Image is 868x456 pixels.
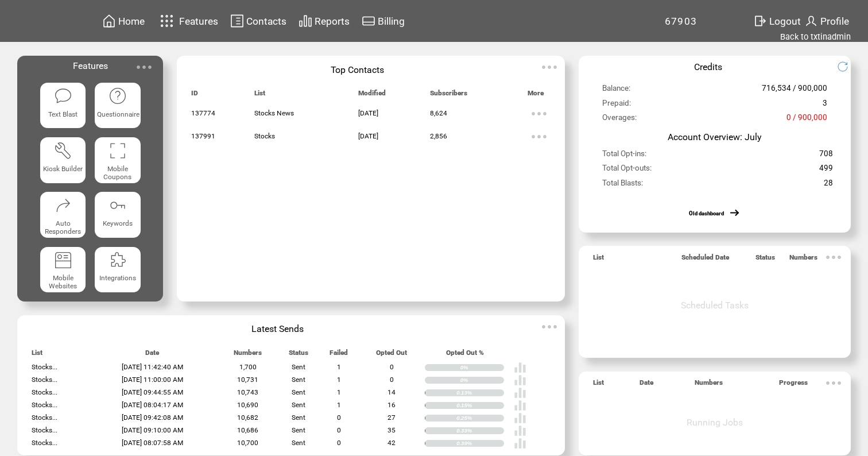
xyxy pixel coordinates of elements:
span: List [593,378,604,392]
img: integrations.svg [108,251,127,270]
span: Reports [315,16,350,27]
a: Auto Responders [40,192,86,237]
span: [DATE] 09:10:00 AM [122,426,183,434]
span: 10,686 [237,426,258,434]
div: 0.15% [456,402,503,409]
span: 716,534 / 900,000 [762,83,827,98]
span: 35 [387,426,396,434]
img: coupons.svg [108,141,127,160]
span: Auto Responders [45,219,81,235]
a: Logout [751,12,803,30]
span: Sent [292,439,305,447]
span: [DATE] 09:44:55 AM [122,388,183,396]
img: ellypsis.svg [538,56,561,79]
img: poll%20-%20white.svg [514,374,526,387]
a: Reports [297,12,351,30]
span: Opted Out [376,349,407,362]
div: 0% [460,364,504,371]
a: Mobile Websites [40,247,86,292]
span: Total Opt-ins: [602,149,646,163]
span: Stocks... [32,363,57,371]
div: 0.39% [456,440,503,447]
a: Contacts [228,12,288,30]
img: home.svg [102,14,116,28]
img: auto-responders.svg [54,196,73,215]
span: 1 [337,376,341,384]
a: Integrations [95,247,140,292]
a: Kiosk Builder [40,137,86,183]
span: 42 [387,439,396,447]
span: Keywords [103,219,133,227]
img: features.svg [157,11,177,30]
img: ellypsis.svg [133,56,156,79]
img: poll%20-%20white.svg [514,399,526,412]
span: Mobile Coupons [103,165,131,181]
span: Overages: [602,113,637,127]
span: Total Blasts: [602,178,643,192]
span: More [528,89,544,102]
span: Stocks [254,132,275,140]
span: Sent [292,414,305,422]
span: Stocks... [32,401,57,409]
span: Opted Out % [446,349,484,362]
div: 0.13% [456,389,503,396]
img: creidtcard.svg [362,14,375,28]
span: 10,731 [237,376,258,384]
span: 0 / 900,000 [786,113,827,127]
span: [DATE] 11:00:00 AM [122,376,183,384]
span: Running Jobs [687,417,743,428]
span: Prepaid: [602,98,631,113]
span: Stocks... [32,439,57,447]
span: [DATE] [358,109,378,117]
img: poll%20-%20white.svg [514,361,526,374]
span: Stocks... [32,376,57,384]
span: Billing [378,16,405,27]
span: 0 [337,439,341,447]
span: Text Blast [48,110,77,118]
span: Numbers [789,253,817,266]
span: Logout [769,16,801,27]
img: exit.svg [753,14,767,28]
span: 0 [337,426,341,434]
span: 10,690 [237,401,258,409]
span: Sent [292,401,305,409]
a: Features [155,10,220,32]
a: Profile [803,12,851,30]
img: ellypsis.svg [538,315,561,338]
span: 1 [337,388,341,396]
img: tool%201.svg [54,141,73,160]
span: Date [640,378,653,392]
span: [DATE] [358,132,378,140]
a: Keywords [95,192,140,237]
a: Text Blast [40,83,86,128]
span: 0 [390,363,394,371]
span: Numbers [695,378,723,392]
span: 10,743 [237,388,258,396]
span: 137991 [191,132,215,140]
span: Stocks... [32,414,57,422]
span: [DATE] 08:07:58 AM [122,439,183,447]
span: Progress [779,378,808,392]
span: 10,682 [237,414,258,422]
span: Mobile Websites [49,274,77,290]
span: 3 [823,98,827,113]
span: Sent [292,426,305,434]
span: Home [118,16,145,27]
span: Balance: [602,83,630,98]
span: Contacts [246,16,286,27]
span: 14 [387,388,396,396]
span: Latest Sends [251,323,304,334]
span: Modified [358,89,386,102]
span: Stocks... [32,426,57,434]
img: refresh.png [837,61,857,72]
span: List [254,89,265,102]
span: Profile [820,16,849,27]
img: text-blast.svg [54,87,73,106]
img: profile.svg [804,14,818,28]
img: ellypsis.svg [822,372,845,395]
span: 0 [337,414,341,422]
span: [DATE] 08:04:17 AM [122,401,183,409]
img: questionnaire.svg [108,87,127,106]
span: Account Overview: July [668,132,762,142]
span: Sent [292,388,305,396]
